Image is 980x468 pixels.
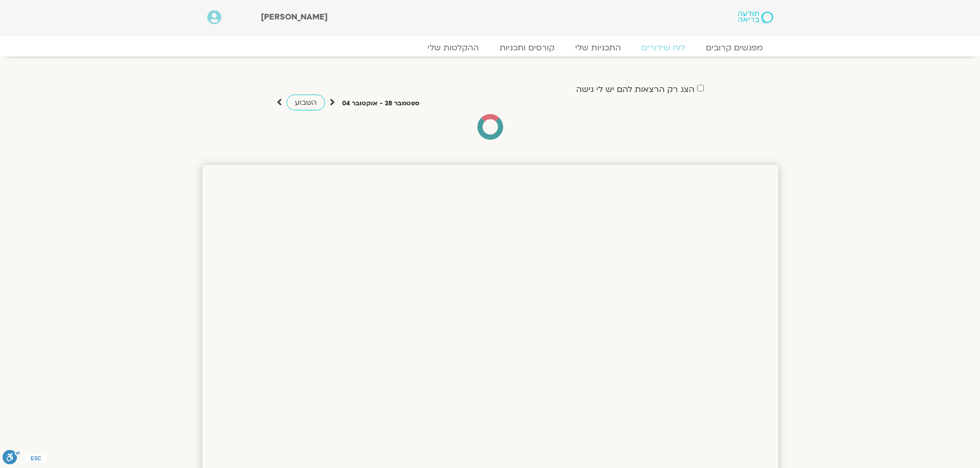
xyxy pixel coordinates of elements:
[207,43,773,53] nav: Menu
[261,11,328,23] span: [PERSON_NAME]
[342,98,419,109] p: ספטמבר 28 - אוקטובר 04
[696,43,773,53] a: מפגשים קרובים
[287,95,325,110] a: השבוע
[489,43,565,53] a: קורסים ותכניות
[576,85,694,94] label: הצג רק הרצאות להם יש לי גישה
[631,43,696,53] a: לוח שידורים
[417,43,489,53] a: ההקלטות שלי
[565,43,631,53] a: התכניות שלי
[295,98,317,107] span: השבוע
